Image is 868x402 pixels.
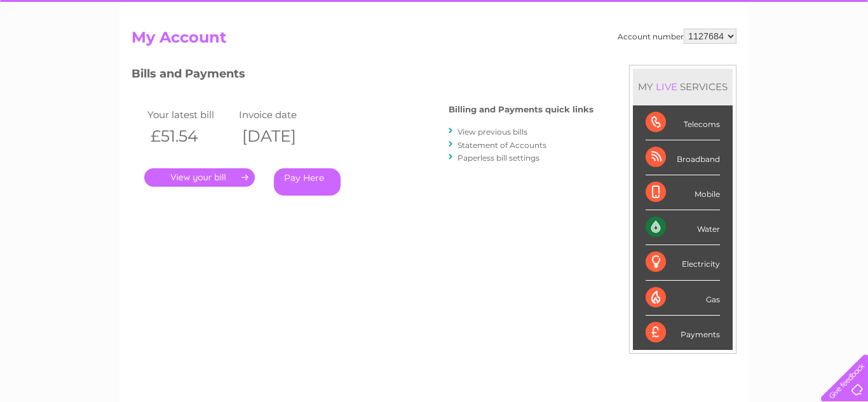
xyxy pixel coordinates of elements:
th: [DATE] [236,123,327,149]
div: Clear Business is a trading name of Verastar Limited (registered in [GEOGRAPHIC_DATA] No. 3667643... [135,7,735,62]
div: Electricity [646,245,720,280]
a: Statement of Accounts [458,140,546,150]
div: Mobile [646,175,720,210]
a: Contact [783,54,815,64]
a: Telecoms [712,54,750,64]
td: Your latest bill [144,106,236,123]
div: Account number [618,29,736,44]
div: MY SERVICES [633,69,733,105]
h3: Bills and Payments [132,65,593,87]
td: Invoice date [236,106,327,123]
a: 0333 014 3131 [628,6,716,22]
div: Water [646,210,720,245]
div: Telecoms [646,105,720,140]
a: View previous bills [458,127,527,137]
a: Blog [757,54,776,64]
a: Energy [676,54,704,64]
a: Pay Here [274,168,341,196]
a: Paperless bill settings [458,153,539,163]
div: Gas [646,281,720,316]
div: Broadband [646,140,720,175]
img: logo.png [31,33,95,72]
h2: My Account [132,29,736,53]
a: Log out [826,54,856,64]
h4: Billing and Payments quick links [449,105,593,114]
div: Payments [646,316,720,350]
div: LIVE [653,81,680,93]
th: £51.54 [144,123,236,149]
a: . [144,168,255,187]
a: Water [644,54,668,64]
